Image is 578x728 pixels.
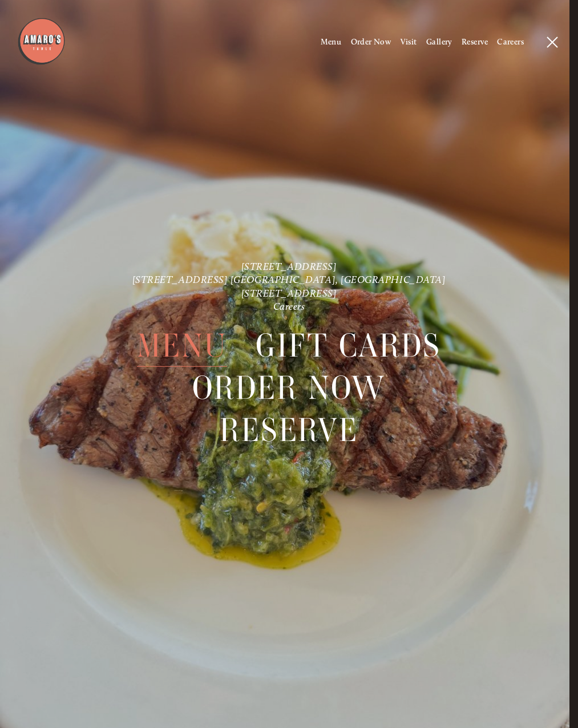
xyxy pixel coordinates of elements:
[497,37,524,47] a: Careers
[241,287,337,299] a: [STREET_ADDRESS]
[220,409,358,451] a: Reserve
[192,367,386,409] span: Order Now
[401,37,417,47] a: Visit
[462,37,488,47] a: Reserve
[426,37,452,47] a: Gallery
[132,273,446,285] a: [STREET_ADDRESS] [GEOGRAPHIC_DATA], [GEOGRAPHIC_DATA]
[17,17,66,66] img: Amaro's Table
[351,37,391,47] a: Order Now
[256,325,441,367] span: Gift Cards
[241,260,337,272] a: [STREET_ADDRESS]
[192,367,386,409] a: Order Now
[220,409,358,451] span: Reserve
[256,325,441,366] a: Gift Cards
[137,325,227,367] span: Menu
[137,325,227,366] a: Menu
[273,300,305,312] a: Careers
[321,37,342,47] a: Menu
